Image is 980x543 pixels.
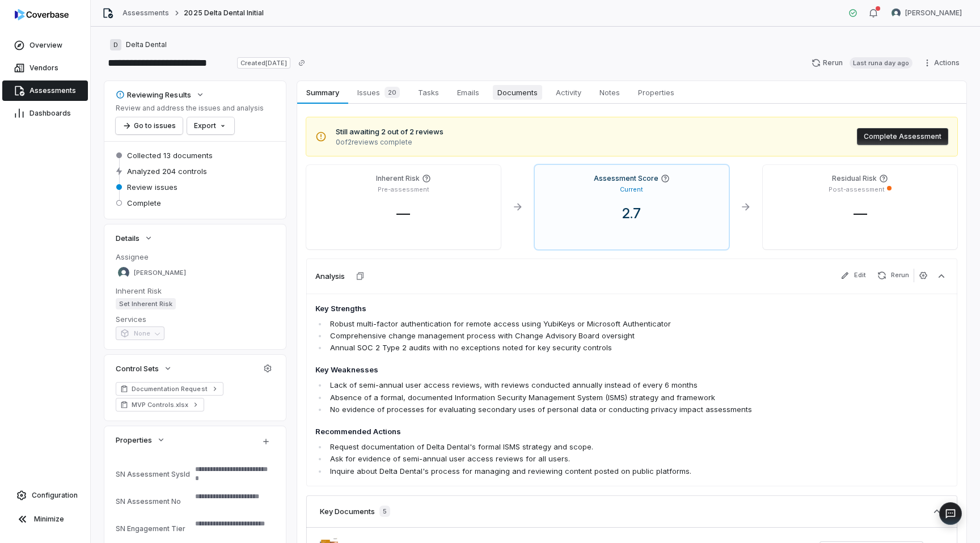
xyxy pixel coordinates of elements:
span: Overview [29,41,62,50]
span: Configuration [32,491,78,500]
span: Tasks [413,85,443,100]
span: Collected 13 documents [127,150,213,160]
a: Documentation Request [116,382,223,396]
span: 2025 Delta Dental Initial [184,9,264,18]
p: Post-assessment [829,185,885,194]
span: — [387,205,419,222]
span: MVP Controls.xlsx [132,400,188,409]
h3: Analysis [315,271,345,281]
a: Dashboards [2,103,88,124]
dt: Inherent Risk [116,286,274,296]
button: Complete Assessment [857,128,948,145]
a: Configuration [5,485,86,506]
span: Review issues [127,182,178,192]
button: Edit [836,269,871,282]
span: 0 of 2 reviews complete [336,138,443,147]
a: Overview [2,35,88,56]
span: Issues [353,84,404,100]
li: Annual SOC 2 Type 2 audits with no exceptions noted for key security controls [327,342,822,354]
button: DDelta Dental [107,35,170,55]
div: SN Engagement Tier [116,524,191,533]
span: Activity [551,85,586,100]
span: Documents [493,85,542,100]
span: Complete [127,198,161,208]
span: Created [DATE] [237,57,290,69]
span: Properties [633,85,679,100]
dt: Services [116,314,274,324]
a: Assessments [2,80,88,101]
span: Set Inherent Risk [116,298,176,309]
span: Properties [116,435,152,445]
span: Documentation Request [132,384,208,393]
h4: Key Strengths [315,303,822,315]
li: Inquire about Delta Dental's process for managing and reviewing content posted on public platforms. [327,465,822,477]
span: Summary [302,85,343,100]
button: Sayantan Bhattacherjee avatar[PERSON_NAME] [885,5,969,22]
li: Robust multi-factor authentication for remote access using YubiKeys or Microsoft Authenticator [327,318,822,330]
dt: Assignee [116,252,274,262]
span: [PERSON_NAME] [905,9,962,18]
span: Still awaiting 2 out of 2 reviews [336,126,443,138]
span: 2.7 [613,205,650,222]
span: Assessments [29,86,76,95]
button: Copy link [292,53,312,73]
div: SN Assessment No [116,497,191,506]
img: Sayantan Bhattacherjee avatar [118,267,129,278]
span: Minimize [34,515,64,524]
button: RerunLast runa day ago [805,54,919,71]
button: Properties [112,430,169,450]
span: — [844,205,876,222]
span: Dashboards [29,109,71,118]
span: Delta Dental [126,40,167,49]
img: logo-D7KZi-bG.svg [15,9,69,20]
span: Analyzed 204 controls [127,166,207,176]
span: Details [116,233,140,243]
h4: Inherent Risk [376,174,420,183]
a: Vendors [2,58,88,78]
p: Current [620,185,643,194]
div: SN Assessment SysId [116,470,191,478]
span: [PERSON_NAME] [134,269,186,277]
img: Sayantan Bhattacherjee avatar [892,9,901,18]
button: Go to issues [116,117,183,134]
a: Assessments [122,9,169,18]
li: Ask for evidence of semi-annual user access reviews for all users. [327,453,822,465]
button: Minimize [5,508,86,531]
h4: Recommended Actions [315,426,822,438]
li: Request documentation of Delta Dental's formal ISMS strategy and scope. [327,441,822,453]
span: 5 [379,506,390,517]
div: Reviewing Results [116,90,191,100]
li: Lack of semi-annual user access reviews, with reviews conducted annually instead of every 6 months [327,379,822,391]
button: Details [112,228,157,248]
span: Notes [595,85,624,100]
li: Comprehensive change management process with Change Advisory Board oversight [327,330,822,342]
h4: Residual Risk [832,174,877,183]
span: Last run a day ago [850,57,913,69]
p: Pre-assessment [378,185,429,194]
li: No evidence of processes for evaluating secondary uses of personal data or conducting privacy imp... [327,404,822,415]
span: Emails [453,85,484,100]
li: Absence of a formal, documented Information Security Management System (ISMS) strategy and framework [327,392,822,404]
span: Control Sets [116,363,159,374]
button: Actions [919,54,966,71]
h3: Key Documents [320,506,375,516]
span: Vendors [29,63,58,73]
h4: Key Weaknesses [315,364,822,376]
button: Export [187,117,234,134]
h4: Assessment Score [594,174,658,183]
button: Rerun [873,269,914,282]
a: MVP Controls.xlsx [116,398,204,412]
span: 20 [385,87,400,98]
button: Control Sets [112,358,176,379]
p: Review and address the issues and analysis [116,104,264,113]
button: Reviewing Results [112,84,208,105]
